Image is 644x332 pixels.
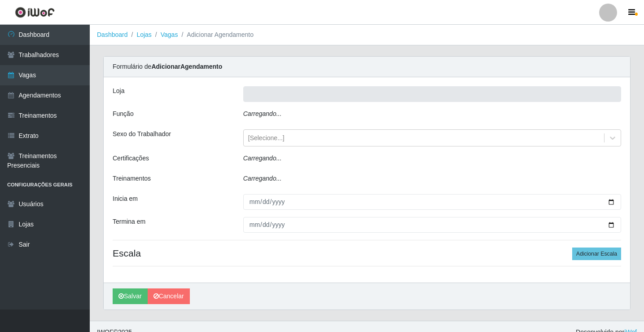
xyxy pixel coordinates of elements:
[151,63,222,70] strong: Adicionar Agendamento
[178,30,254,40] li: Adicionar Agendamento
[113,217,145,226] label: Termina em
[113,109,134,119] label: Função
[113,194,138,204] label: Inicia em
[243,175,282,182] i: Carregando...
[113,288,148,304] button: Salvar
[113,129,171,139] label: Sexo do Trabalhador
[248,133,285,143] div: [Selecione...]
[243,110,282,117] i: Carregando...
[243,155,282,162] i: Carregando...
[148,288,190,304] a: Cancelar
[90,25,644,45] nav: breadcrumb
[97,31,128,38] a: Dashboard
[161,31,178,38] a: Vagas
[104,57,630,77] div: Formulário de
[15,7,55,18] img: CoreUI Logo
[243,194,621,210] input: 00/00/0000
[113,86,124,96] label: Loja
[113,174,151,183] label: Treinamentos
[136,31,151,38] a: Lojas
[113,248,621,259] h4: Escala
[113,154,149,163] label: Certificações
[243,217,621,233] input: 00/00/0000
[572,248,621,260] button: Adicionar Escala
